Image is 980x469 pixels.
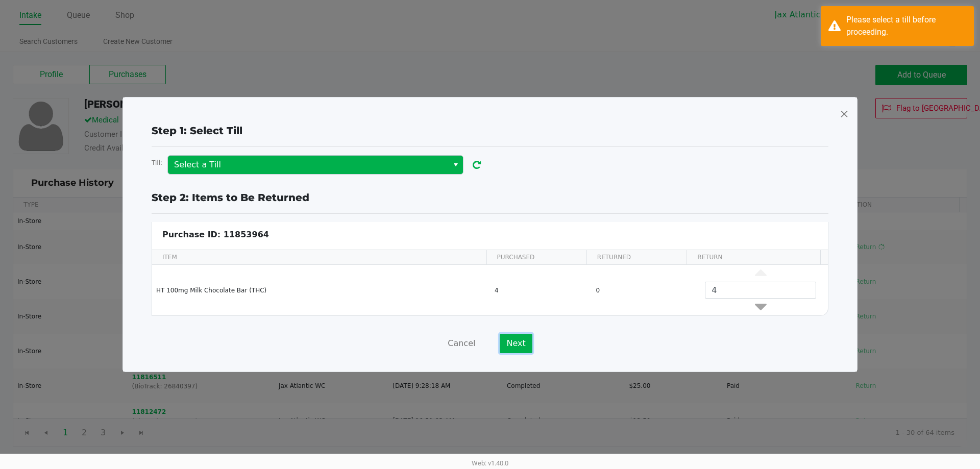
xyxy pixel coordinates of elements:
[152,191,309,204] span: Step 2: Items to Be Returned
[152,125,242,137] span: Step 1: Select Till
[490,265,592,315] td: 4
[448,334,475,353] button: Cancel
[152,250,486,265] th: ITEM
[162,229,269,241] p: Purchase ID: 11853964
[174,159,442,171] span: Select a Till
[500,334,532,353] button: Next
[846,14,966,38] div: Please select a till before proceeding.
[592,265,693,315] td: 0
[152,265,490,315] td: HT 100mg Milk Chocolate Bar (THC)
[152,250,828,315] div: Data table
[152,158,162,167] label: Till:
[448,156,463,174] button: Select
[586,250,687,265] th: RETURNED
[687,250,820,265] th: RETURN
[472,459,508,467] span: Web: v1.40.0
[486,250,586,265] th: PURCHASED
